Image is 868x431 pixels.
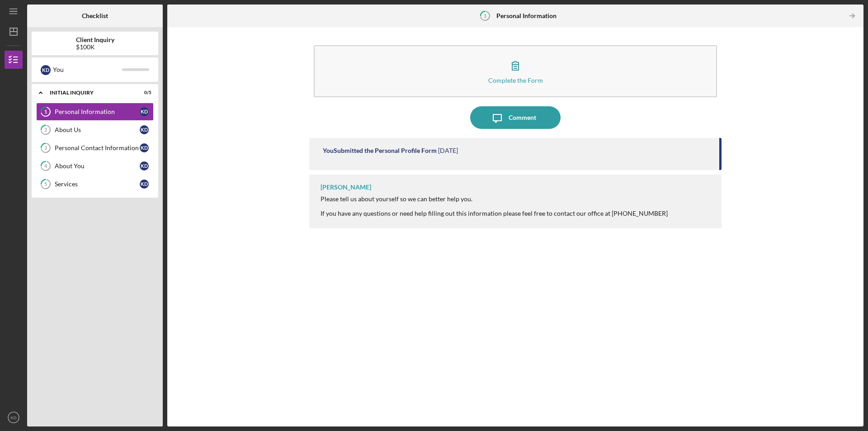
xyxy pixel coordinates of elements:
[55,180,140,188] div: Services
[50,90,129,95] div: Initial Inquiry
[55,126,140,133] div: About Us
[55,108,140,115] div: Personal Information
[314,45,717,97] button: Complete the Form
[140,180,149,189] div: K D
[323,147,437,154] div: You Submitted the Personal Profile Form
[321,210,668,217] div: If you have any questions or need help filling out this information please feel free to contact o...
[55,144,140,152] div: Personal Contact Information
[135,90,151,95] div: 0 / 5
[36,103,154,121] a: 1Personal InformationKD
[140,161,149,171] div: K D
[321,195,668,203] div: Please tell us about yourself so we can better help you.
[36,121,154,139] a: 2About UsKD
[496,12,557,19] b: Personal Information
[36,139,154,157] a: 3Personal Contact InformationKD
[509,106,536,129] div: Comment
[321,184,371,191] div: [PERSON_NAME]
[44,163,47,169] tspan: 4
[44,127,47,133] tspan: 2
[10,415,16,420] text: KD
[44,145,47,151] tspan: 3
[44,109,47,115] tspan: 1
[76,36,114,43] b: Client Inquiry
[44,181,47,187] tspan: 5
[36,175,154,193] a: 5ServicesKD
[438,147,458,154] time: 2025-09-02 19:43
[41,65,51,75] div: K D
[140,143,149,152] div: K D
[82,12,108,19] b: Checklist
[53,62,122,77] div: You
[76,43,114,51] div: $100K
[488,77,543,84] div: Complete the Form
[140,125,149,134] div: K D
[55,162,140,170] div: About You
[140,107,149,116] div: K D
[484,13,486,19] tspan: 1
[470,106,561,129] button: Comment
[36,157,154,175] a: 4About YouKD
[5,408,23,426] button: KD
